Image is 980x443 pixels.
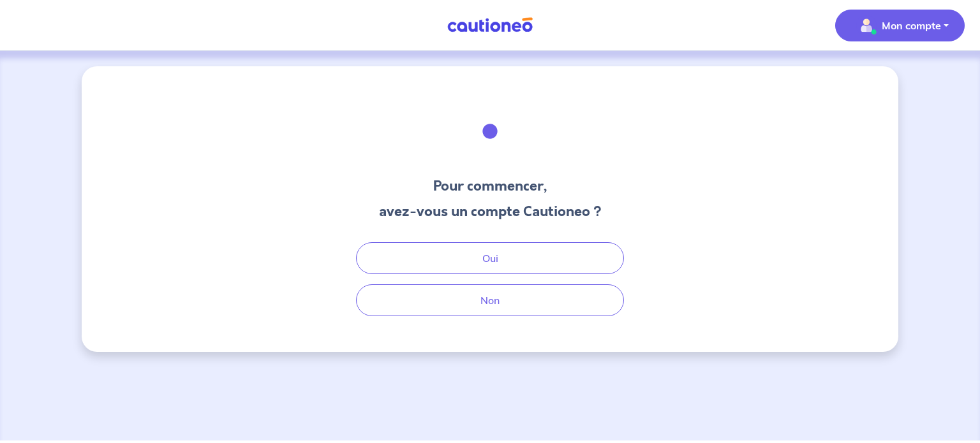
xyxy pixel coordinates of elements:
button: illu_account_valid_menu.svgMon compte [835,10,965,41]
h3: avez-vous un compte Cautioneo ? [379,201,602,222]
img: Cautioneo [442,17,538,33]
button: Non [356,284,624,316]
h3: Pour commencer, [379,176,602,196]
p: Mon compte [882,18,941,33]
img: illu_account_valid_menu.svg [856,15,877,36]
img: illu_welcome.svg [456,97,524,166]
button: Oui [356,242,624,274]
